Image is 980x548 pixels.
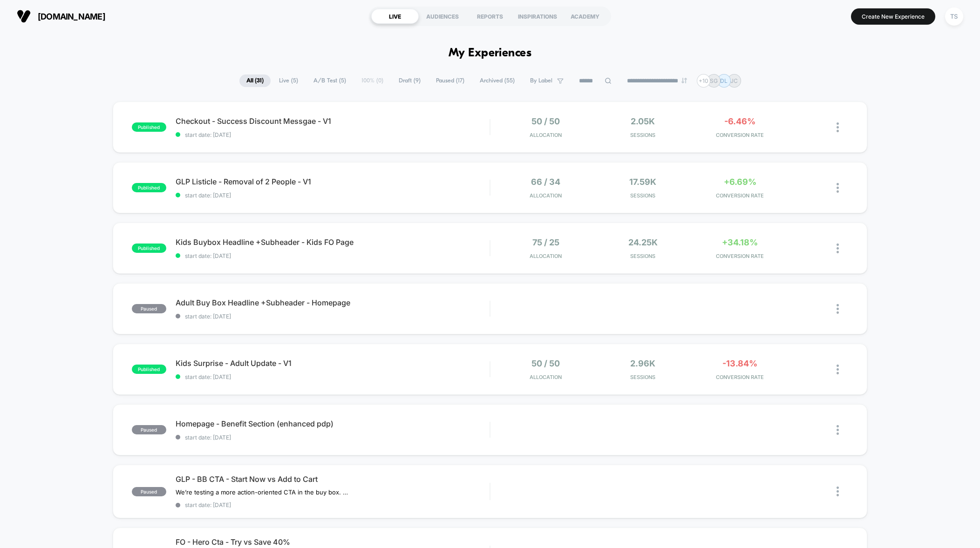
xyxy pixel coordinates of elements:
[429,74,471,87] span: Paused ( 17 )
[724,177,756,187] span: +6.69%
[132,244,166,253] span: published
[132,425,166,434] span: paused
[530,253,562,259] span: Allocation
[531,177,560,187] span: 66 / 34
[176,298,490,307] span: Adult Buy Box Headline +Subheader - Homepage
[942,7,966,26] button: TS
[694,132,786,138] span: CONVERSION RATE
[176,373,490,380] span: start date: [DATE]
[306,74,353,87] span: A/B Test ( 5 )
[132,365,166,374] span: published
[722,359,757,368] span: -13.84%
[730,77,738,84] p: JC
[837,487,839,496] img: close
[176,434,490,441] span: start date: [DATE]
[837,183,839,193] img: close
[371,9,419,24] div: LIVE
[176,237,490,247] span: Kids Buybox Headline +Subheader - Kids FO Page
[837,425,839,435] img: close
[132,183,166,192] span: published
[176,192,490,199] span: start date: [DATE]
[514,9,561,24] div: INSPIRATIONS
[14,9,108,24] button: [DOMAIN_NAME]
[837,304,839,314] img: close
[272,74,305,87] span: Live ( 5 )
[694,253,786,259] span: CONVERSION RATE
[724,116,755,126] span: -6.46%
[176,177,490,186] span: GLP Listicle - Removal of 2 People - V1
[597,132,689,138] span: Sessions
[681,78,687,83] img: end
[945,7,963,26] div: TS
[694,374,786,380] span: CONVERSION RATE
[132,122,166,132] span: published
[176,359,490,368] span: Kids Surprise - Adult Update - V1
[837,244,839,253] img: close
[629,177,656,187] span: 17.59k
[132,487,166,496] span: paused
[466,9,514,24] div: REPORTS
[17,9,31,23] img: Visually logo
[473,74,522,87] span: Archived ( 55 )
[597,253,689,259] span: Sessions
[176,116,490,126] span: Checkout - Success Discount Messgae - V1
[239,74,271,87] span: All ( 31 )
[530,132,562,138] span: Allocation
[697,74,710,88] div: + 10
[392,74,428,87] span: Draft ( 9 )
[531,359,560,368] span: 50 / 50
[176,131,490,138] span: start date: [DATE]
[449,47,532,60] h1: My Experiences
[561,9,609,24] div: ACADEMY
[419,9,466,24] div: AUDIENCES
[722,237,758,247] span: +34.18%
[837,365,839,374] img: close
[176,501,490,508] span: start date: [DATE]
[597,374,689,380] span: Sessions
[597,192,689,199] span: Sessions
[628,237,658,247] span: 24.25k
[176,537,490,547] span: FO - Hero Cta - Try vs Save 40%
[38,12,105,21] span: [DOMAIN_NAME]
[176,488,348,496] span: We’re testing a more action-oriented CTA in the buy box. The current button reads “Start Now.” We...
[851,8,935,25] button: Create New Experience
[531,116,560,126] span: 50 / 50
[530,192,562,199] span: Allocation
[710,77,718,84] p: SG
[532,237,559,247] span: 75 / 25
[530,77,552,84] span: By Label
[837,122,839,132] img: close
[630,359,655,368] span: 2.96k
[720,77,728,84] p: DL
[694,192,786,199] span: CONVERSION RATE
[176,474,490,484] span: GLP - BB CTA - Start Now vs Add to Cart
[176,252,490,259] span: start date: [DATE]
[631,116,655,126] span: 2.05k
[176,419,490,428] span: Homepage - Benefit Section (enhanced pdp)
[530,374,562,380] span: Allocation
[132,304,166,313] span: paused
[176,313,490,320] span: start date: [DATE]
